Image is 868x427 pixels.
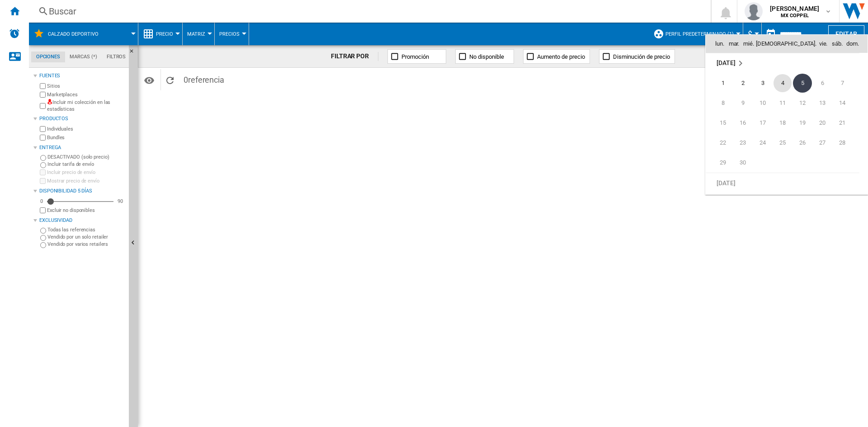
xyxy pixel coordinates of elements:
tr: Week 5 [706,153,859,173]
td: Monday September 29 2025 [706,153,733,173]
td: Monday September 1 2025 [706,73,733,93]
td: Wednesday September 17 2025 [753,113,773,133]
th: sáb. [830,35,844,53]
th: mar. [726,35,741,53]
span: 4 [774,74,792,92]
th: dom. [844,35,868,53]
td: Saturday September 13 2025 [812,93,832,113]
td: September 2025 [706,53,859,73]
td: Wednesday September 24 2025 [753,133,773,153]
td: Wednesday September 3 2025 [753,73,773,93]
td: Sunday September 28 2025 [832,133,859,153]
th: vie. [816,35,830,53]
td: Thursday September 18 2025 [773,113,793,133]
td: Saturday September 20 2025 [812,113,832,133]
td: Tuesday September 2 2025 [733,73,753,93]
td: Monday September 22 2025 [706,133,733,153]
td: Wednesday September 10 2025 [753,93,773,113]
td: Tuesday September 16 2025 [733,113,753,133]
span: [DATE] [717,59,735,66]
span: 3 [754,74,772,92]
th: [DEMOGRAPHIC_DATA]. [756,35,816,53]
td: Monday September 8 2025 [706,93,733,113]
tr: Week undefined [706,173,859,193]
th: mié. [741,35,756,53]
td: Thursday September 11 2025 [773,93,793,113]
span: 1 [714,74,732,92]
td: Thursday September 25 2025 [773,133,793,153]
td: Saturday September 6 2025 [812,73,832,93]
span: [DATE] [717,179,735,186]
td: Thursday September 4 2025 [773,73,793,93]
td: Sunday September 7 2025 [832,73,859,93]
td: Tuesday September 23 2025 [733,133,753,153]
md-calendar: Calendar [706,35,868,194]
td: Sunday September 14 2025 [832,93,859,113]
td: Friday September 5 2025 [793,73,812,93]
td: Sunday September 21 2025 [832,113,859,133]
tr: Week 1 [706,73,859,93]
tr: Week 2 [706,93,859,113]
td: Friday September 12 2025 [793,93,812,113]
td: Friday September 26 2025 [793,133,812,153]
tr: Week undefined [706,53,859,73]
td: Friday September 19 2025 [793,113,812,133]
tr: Week 3 [706,113,859,133]
td: Monday September 15 2025 [706,113,733,133]
tr: Week 4 [706,133,859,153]
span: 2 [734,74,752,92]
td: Tuesday September 9 2025 [733,93,753,113]
span: 5 [793,74,812,93]
td: Tuesday September 30 2025 [733,153,753,173]
th: lun. [706,35,726,53]
td: Saturday September 27 2025 [812,133,832,153]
